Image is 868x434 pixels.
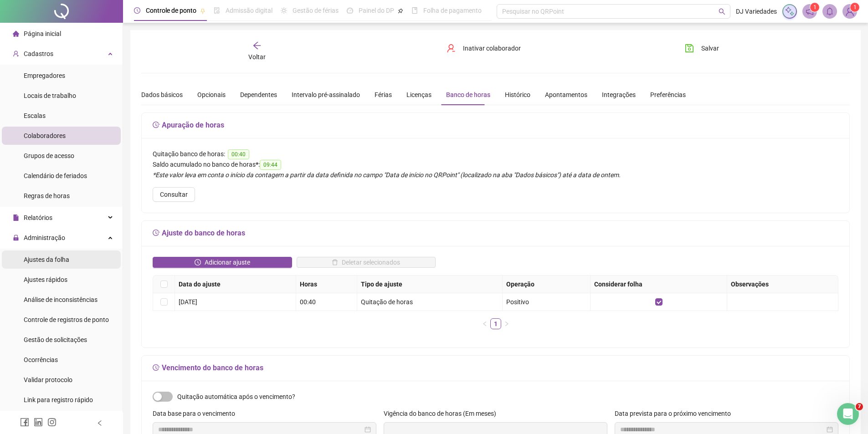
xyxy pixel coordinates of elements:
span: Escalas [24,112,46,119]
span: Controle de ponto [146,7,196,14]
div: Dependentes [240,90,277,100]
div: Histórico [505,90,530,100]
span: Admissão digital [226,7,272,14]
em: *Este valor leva em conta o início da contagem a partir da data definida no campo "Data de início... [153,171,621,179]
th: Observações [727,276,838,293]
button: right [501,318,512,329]
div: : [153,159,838,170]
span: file-done [214,7,220,14]
span: Empregadores [24,72,65,79]
label: Data prevista para o próximo vencimento [615,408,737,419]
button: Deletar selecionados [297,257,436,268]
span: Gestão de solicitações [24,336,87,343]
span: Grupos de acesso [24,152,74,159]
span: instagram [47,418,56,427]
div: Positivo [506,297,586,307]
div: Intervalo pré-assinalado [292,90,360,100]
span: Link para registro rápido [24,396,93,403]
span: Análise de inconsistências [24,296,98,303]
span: arrow-left [252,41,262,50]
span: Calendário de feriados [24,172,87,179]
span: Página inicial [24,30,61,37]
span: Ajustes rápidos [24,276,67,283]
button: Consultar [153,187,195,202]
img: sparkle-icon.fc2bf0ac1784a2077858766a79e2daf3.svg [785,6,795,16]
span: 09:44 [260,160,281,170]
span: Relatórios [24,214,52,221]
span: left [482,321,488,327]
span: Painel do DP [359,7,394,14]
span: clock-circle [195,259,201,266]
div: Férias [375,90,392,100]
span: Ajustes da folha [24,256,69,263]
label: Data base para o vencimento [153,408,241,419]
span: Inativar colaborador [463,43,521,53]
span: 00:40 [228,149,249,159]
span: left [97,420,103,426]
div: Opcionais [197,90,226,100]
span: 7 [856,403,863,410]
span: user-delete [447,44,456,53]
span: dashboard [347,7,353,14]
li: Página anterior [479,318,490,329]
button: Adicionar ajuste [153,257,292,268]
span: pushpin [398,8,403,14]
div: Integrações [602,90,636,100]
sup: Atualize o seu contato no menu Meus Dados [850,3,859,12]
th: Operação [503,276,591,293]
span: sun [281,7,287,14]
h5: Vencimento do banco de horas [153,363,838,373]
span: home [13,31,19,37]
span: field-time [153,364,160,371]
iframe: Intercom live chat [837,403,859,425]
div: Licenças [406,90,431,100]
span: notification [806,7,814,15]
sup: 1 [810,3,819,12]
span: Validar protocolo [24,376,72,383]
h5: Ajuste do banco de horas [153,228,838,239]
span: file [13,214,19,221]
span: book [411,7,418,14]
button: Salvar [678,41,726,56]
span: 1 [853,4,857,10]
span: user-add [13,51,19,57]
span: Regras de horas [24,192,70,199]
span: clock-circle [134,7,140,14]
img: 88163 [843,5,857,18]
h5: Apuração de horas [153,120,838,131]
td: 00:40 [296,293,357,311]
span: Administração [24,234,65,241]
span: linkedin [34,418,43,427]
span: Gestão de férias [293,7,339,14]
th: Data do ajuste [175,276,296,293]
div: [DATE] [179,297,292,307]
span: bell [826,7,834,15]
span: Cadastros [24,50,53,57]
div: Apontamentos [545,90,587,100]
div: Preferências [650,90,686,100]
div: Quitação de horas [361,297,498,307]
span: Quitação banco de horas: [153,150,225,158]
th: Tipo de ajuste [357,276,503,293]
span: Folha de pagamento [423,7,482,14]
span: lock [13,235,19,241]
span: Locais de trabalho [24,92,76,99]
div: Banco de horas [446,90,490,100]
label: Vigência do banco de horas (Em meses) [384,408,502,419]
th: Horas [296,276,357,293]
span: Controle de registros de ponto [24,316,109,323]
li: Próxima página [501,318,512,329]
th: Considerar folha [591,276,727,293]
span: facebook [20,418,29,427]
span: Ocorrências [24,356,58,363]
span: Quitação automática após o vencimento? [177,392,295,402]
span: field-time [153,229,160,236]
span: search [719,8,725,15]
li: 1 [490,318,501,329]
span: Consultar [160,189,188,199]
span: Voltar [248,53,266,61]
span: 1 [813,4,817,10]
span: pushpin [200,8,205,14]
div: Dados básicos [141,90,183,100]
span: Adicionar ajuste [205,257,250,267]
